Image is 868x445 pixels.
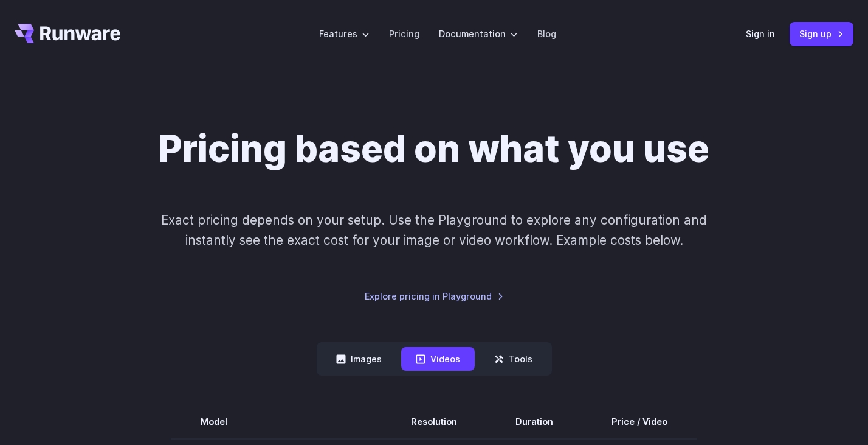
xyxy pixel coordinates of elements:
[389,27,419,41] a: Pricing
[537,27,556,41] a: Blog
[790,22,853,46] a: Sign up
[15,24,120,43] a: Go to /
[382,405,486,439] th: Resolution
[582,405,697,439] th: Price / Video
[401,347,475,371] button: Videos
[322,347,396,371] button: Images
[480,347,547,371] button: Tools
[319,27,370,41] label: Features
[140,210,728,251] p: Exact pricing depends on your setup. Use the Playground to explore any configuration and instantl...
[171,405,382,439] th: Model
[365,289,504,303] a: Explore pricing in Playground
[746,27,775,41] a: Sign in
[159,127,709,171] h1: Pricing based on what you use
[486,405,582,439] th: Duration
[439,27,518,41] label: Documentation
